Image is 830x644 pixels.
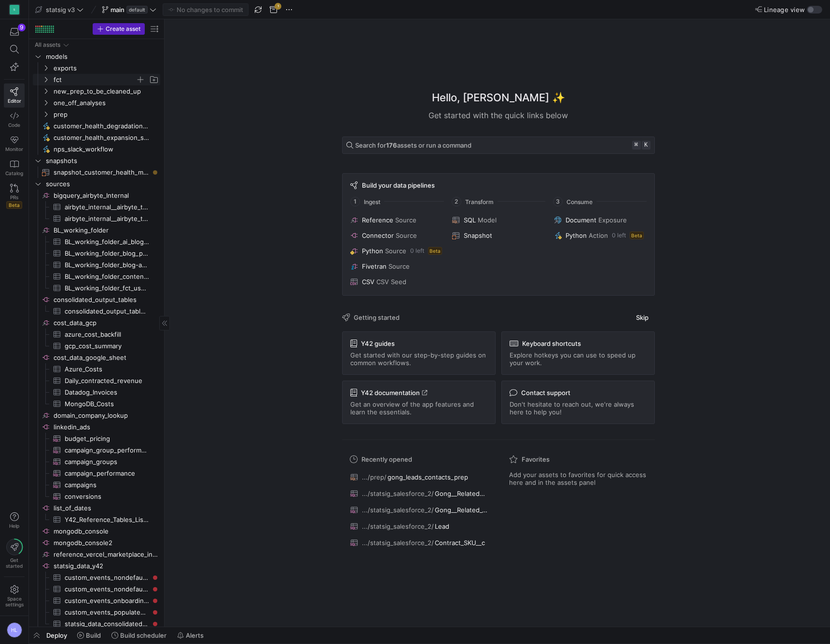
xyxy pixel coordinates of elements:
a: cost_data_gcp​​​​​​​​ [33,317,160,329]
a: airbyte_internal__airbyte_tmp_sxu_OpportunityHistory​​​​​​​​​ [33,201,160,213]
span: BL_working_folder_ai_blog_posts​​​​​​​​​ [65,236,149,247]
span: statsig_data_consolidated_console_metering​​​​​​​​​ [65,618,149,630]
span: Snapshot [464,232,492,239]
button: Help [4,508,25,533]
span: campaign_groups​​​​​​​​​ [65,456,149,467]
span: prep [54,109,159,120]
div: Press SPACE to select this row. [33,456,160,467]
span: cost_data_gcp​​​​​​​​ [54,317,159,329]
span: consolidated_output_tables​​​​​​​​ [54,294,159,305]
span: domain_company_lookup​​​​​​​​ [54,410,159,421]
span: Deploy [46,631,67,639]
a: Code [4,108,25,132]
div: Press SPACE to select this row. [33,109,160,120]
div: Get started with the quick links below [342,110,655,121]
a: PRsBeta [4,180,25,213]
a: customer_health_degradation_slack_workflow​​​​​ [33,120,160,132]
button: .../statsig_salesforce_2/Gong__Related_Lead__c [348,487,490,500]
div: Press SPACE to select this row. [33,51,160,62]
div: Press SPACE to select this row. [33,62,160,74]
button: Snapshot [450,230,546,241]
span: linkedin_ads​​​​​​​​ [54,422,159,433]
span: customer_health_expansion_slack_workflow​​​​​ [54,132,149,143]
div: Press SPACE to select this row. [33,247,160,259]
span: .../statsig_salesforce_2/ [362,539,434,547]
span: Skip [636,314,649,321]
span: .../statsig_salesforce_2/ [362,506,434,514]
a: Datadog_Invoices​​​​​​​​​ [33,386,160,398]
span: Favorites [522,455,550,463]
span: reference_vercel_marketplace_installs​​​​​​​​ [54,549,159,560]
span: Fivetran [362,262,387,270]
a: mongodb_console2​​​​​​​​ [33,537,160,548]
span: Connector [362,232,394,239]
a: budget_pricing​​​​​​​​​ [33,433,160,444]
div: Press SPACE to select this row. [33,618,160,630]
span: Source [396,232,417,239]
div: Press SPACE to select this row. [33,85,160,97]
kbd: k [642,141,650,150]
div: S [10,5,19,14]
a: customer_health_expansion_slack_workflow​​​​​ [33,132,160,143]
a: BL_working_folder_blog_posts_with_authors​​​​​​​​​ [33,247,160,259]
span: BL_working_folder_blog_posts_with_authors​​​​​​​​​ [65,248,149,259]
a: custom_events_nondefault_mex_query​​​​​​​​​ [33,583,160,595]
div: Press SPACE to select this row. [33,386,160,398]
a: campaign_group_performance​​​​​​​​​ [33,444,160,456]
span: Contact support [521,389,570,397]
span: main [111,6,124,14]
span: BL_working_folder​​​​​​​​ [54,225,159,236]
div: Press SPACE to select this row. [33,305,160,317]
span: .../prep/ [362,473,387,481]
div: Press SPACE to select this row. [33,491,160,502]
span: mongodb_console​​​​​​​​ [54,526,159,537]
span: PRs [10,194,18,200]
div: Press SPACE to select this row. [33,421,160,433]
div: Press SPACE to select this row. [33,190,160,201]
div: All assets [35,41,60,48]
span: Don't hesitate to reach out, we're always here to help you! [510,400,647,416]
span: Code [8,122,20,128]
button: Getstarted [4,535,25,573]
span: budget_pricing​​​​​​​​​ [65,433,149,444]
span: MongoDB_Costs​​​​​​​​​ [65,398,149,410]
a: campaigns​​​​​​​​​ [33,479,160,491]
button: .../statsig_salesforce_2/Lead [348,520,490,533]
span: Contract_SKU__c [435,539,485,547]
div: Press SPACE to select this row. [33,155,160,166]
span: fct [54,74,136,85]
button: .../statsig_salesforce_2/Contract_SKU__c [348,536,490,549]
div: Press SPACE to select this row. [33,375,160,386]
a: Daily_contracted_revenue​​​​​​​​​ [33,375,160,386]
button: ConnectorSource [348,230,444,241]
span: Document [566,216,596,224]
button: FivetranSource [348,260,444,272]
a: BL_working_folder_ai_blog_posts​​​​​​​​​ [33,236,160,247]
span: campaigns​​​​​​​​​ [65,480,149,491]
span: campaign_group_performance​​​​​​​​​ [65,445,149,456]
a: azure_cost_backfill​​​​​​​​​ [33,329,160,340]
span: sources [46,178,159,190]
span: Add your assets to favorites for quick access here and in the assets panel [509,471,647,486]
div: Press SPACE to select this row. [33,583,160,595]
span: Get an overview of the app features and learn the essentials. [350,400,487,416]
a: cost_data_google_sheet​​​​​​​​ [33,352,160,363]
button: SQLModel [450,214,546,226]
span: custom_events_populated_pulse​​​​​​​​​ [65,607,149,618]
span: Gong__Related_Lead__c [435,490,487,497]
span: Python [566,232,587,239]
button: DocumentExposure [552,214,648,226]
a: airbyte_internal__airbyte_tmp_yfh_Opportunity​​​​​​​​​ [33,213,160,224]
a: custom_events_nondefault_mex_query_or_dashview​​​​​​​​​ [33,572,160,583]
button: Build scheduler [107,627,171,644]
span: Lead [435,522,449,530]
a: bigquery_airbyte_Internal​​​​​​​​ [33,190,160,201]
span: Source [395,216,416,224]
span: .../statsig_salesforce_2/ [362,490,434,497]
span: Action [589,232,608,239]
a: snapshot_customer_health_metrics​​​​​​​ [33,166,160,178]
div: Press SPACE to select this row. [33,224,160,236]
a: nps_slack_workflow​​​​​ [33,143,160,155]
div: Press SPACE to select this row. [33,537,160,548]
div: 9 [18,24,26,31]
